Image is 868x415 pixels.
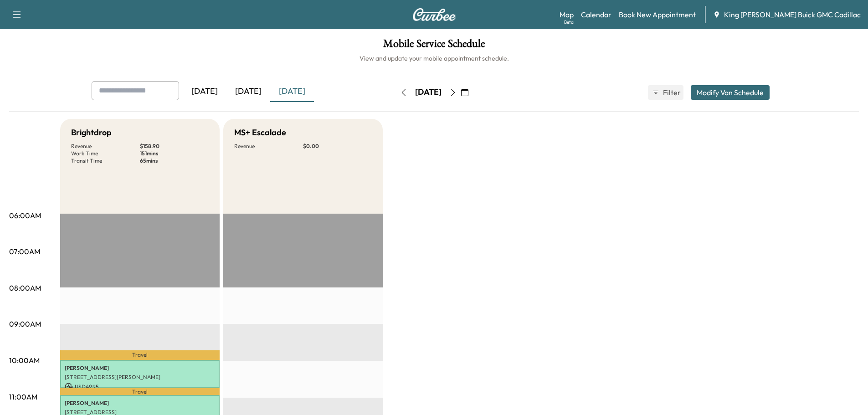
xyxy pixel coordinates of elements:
button: Modify Van Schedule [691,85,770,100]
p: Revenue [71,143,140,150]
span: King [PERSON_NAME] Buick GMC Cadillac [724,9,861,20]
span: Filter [663,87,679,98]
p: [STREET_ADDRESS][PERSON_NAME] [65,374,215,381]
p: Revenue [234,143,303,150]
p: 10:00AM [9,355,40,366]
div: [DATE] [270,81,314,102]
div: [DATE] [226,81,270,102]
h5: MS+ Escalade [234,126,286,139]
div: Beta [564,19,574,26]
h6: View and update your mobile appointment schedule. [9,54,859,63]
p: [PERSON_NAME] [65,400,215,407]
a: Book New Appointment [619,9,696,20]
a: Calendar [581,9,611,20]
h1: Mobile Service Schedule [9,38,859,54]
p: 08:00AM [9,282,41,293]
a: MapBeta [560,9,574,20]
p: 65 mins [140,157,209,164]
div: [DATE] [415,87,442,98]
p: 11:00AM [9,391,37,402]
img: Curbee Logo [412,8,456,21]
p: Transit Time [71,157,140,164]
p: 06:00AM [9,210,41,221]
p: $ 0.00 [303,143,372,150]
p: 151 mins [140,150,209,157]
div: [DATE] [183,81,226,102]
h5: Brightdrop [71,126,112,139]
p: Work Time [71,150,140,157]
p: USD 49.95 [65,383,215,391]
p: [PERSON_NAME] [65,364,215,372]
p: Travel [60,388,220,395]
p: Travel [60,350,220,360]
p: 09:00AM [9,318,41,329]
p: 07:00AM [9,246,40,257]
p: $ 158.90 [140,143,209,150]
button: Filter [648,85,683,100]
